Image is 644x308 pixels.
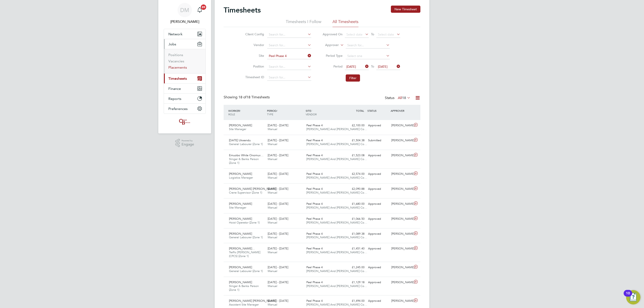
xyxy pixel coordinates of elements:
div: £1,504.38 [343,137,366,144]
span: [PERSON_NAME] [229,172,252,176]
div: [PERSON_NAME] [390,185,413,193]
div: Showing [224,95,271,100]
div: Approved [366,200,390,208]
label: Period [322,64,343,68]
label: All [398,96,411,100]
span: [PERSON_NAME] [229,232,252,236]
label: Timesheet ID [244,75,264,79]
span: ROLE [228,112,235,116]
div: £1,523.08 [343,152,366,159]
div: £1,129.18 [343,279,366,286]
a: 20 [195,3,204,17]
span: Select date [378,32,394,36]
span: 18 Timesheets [238,95,270,99]
div: [PERSON_NAME] [390,245,413,252]
span: Peel Phase 4 [306,280,323,284]
span: Manual [268,142,277,146]
span: 20 [201,4,206,10]
span: 18 of [238,95,246,99]
span: [PERSON_NAME] [229,217,252,221]
div: £1,680.00 [343,200,366,208]
span: Timesheets [168,76,187,81]
span: To [370,31,375,37]
label: Approver [319,43,339,47]
span: Manual [268,206,277,209]
button: Open Resource Center, 10 new notifications [626,290,640,304]
span: General Labourer (Zone 1) [229,269,263,273]
div: £1,089.38 [343,230,366,238]
span: Network [168,32,182,36]
span: 18 [402,96,406,100]
span: [PERSON_NAME] And [PERSON_NAME] Co… [306,176,367,179]
span: Finance [168,86,181,91]
span: [DATE] - [DATE] [268,247,288,250]
div: Approved [366,170,390,178]
span: [DATE] - [DATE] [268,232,288,236]
span: [PERSON_NAME] And [PERSON_NAME] Co… [306,269,367,273]
span: / [277,109,278,112]
div: Jobs [164,49,205,73]
span: General Labourer (Zone 1) [229,235,263,239]
div: Approved [366,297,390,305]
div: APPROVER [390,107,413,115]
span: [DATE] [378,65,388,69]
span: [PERSON_NAME] And [PERSON_NAME] Co… [306,221,367,224]
span: [DATE] - [DATE] [268,280,288,284]
span: Danielle Murphy [164,19,206,24]
label: Period Type [322,54,343,58]
span: [PERSON_NAME] [229,280,252,284]
span: [PERSON_NAME] And [PERSON_NAME] Co… [306,250,367,254]
span: Jobs [168,42,176,46]
span: Assistant Site Manager [229,303,259,306]
span: [PERSON_NAME] And [PERSON_NAME] Co… [306,127,367,131]
input: Search for... [267,74,311,81]
a: Go to home page [164,118,206,125]
button: Reports [164,94,205,103]
div: Approved [366,279,390,286]
span: [DATE] - [DATE] [268,172,288,176]
div: [PERSON_NAME] [390,279,413,286]
span: Peel Phase 4 [306,247,323,250]
div: £1,066.50 [343,215,366,223]
span: [PERSON_NAME] And [PERSON_NAME] Co… [306,284,367,288]
div: Approved [366,230,390,238]
div: Approved [366,122,390,129]
span: Manual [268,250,277,254]
span: [PERSON_NAME] And [PERSON_NAME] Co… [306,157,367,161]
span: TOTAL [356,109,364,112]
span: Reports [168,97,181,101]
li: All Timesheets [333,19,358,27]
div: Approved [366,245,390,252]
span: Peel Phase 4 [306,187,323,191]
span: TYPE [267,112,273,116]
div: £2,090.88 [343,185,366,193]
button: Jobs [164,39,205,49]
span: [PERSON_NAME] [229,202,252,206]
div: £1,245.00 [343,264,366,271]
span: Manual [268,176,277,179]
span: [DATE] - [DATE] [268,202,288,206]
span: [DATE] - [DATE] [268,187,288,191]
span: / [240,109,241,112]
span: Traffic [PERSON_NAME] (CPCS) (Zone 1) [229,250,260,258]
div: £1,451.40 [343,245,366,252]
span: [DATE] - [DATE] [268,299,288,303]
span: Manual [268,284,277,288]
span: Site Manager [229,206,246,209]
button: Filter [346,74,360,82]
span: [PERSON_NAME] And [PERSON_NAME] Co… [306,142,367,146]
span: VENDOR [306,112,317,116]
h2: Timesheets [224,6,261,15]
a: Vacancies [168,59,184,63]
div: 10 [626,293,630,299]
span: [DATE] Ukwandu [229,138,251,142]
span: [PERSON_NAME] And [PERSON_NAME] Co… [306,206,367,209]
span: Manual [268,127,277,131]
span: [PERSON_NAME] [PERSON_NAME] [229,187,276,191]
div: [PERSON_NAME] [390,230,413,238]
label: Site [244,54,264,58]
div: Approved [366,185,390,193]
span: Emuobo White Onomuv… [229,153,263,157]
span: Slinger & Banks Person (Zone 1) [229,157,259,165]
span: Hoist Operator (Zone 1) [229,221,260,224]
